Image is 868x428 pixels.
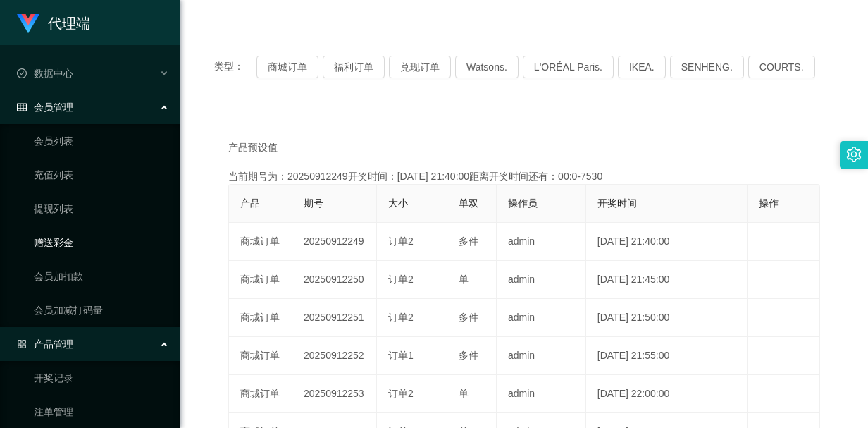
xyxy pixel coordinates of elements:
[497,375,586,413] td: admin
[748,56,815,78] button: COURTS.
[34,262,169,291] a: 会员加扣款
[455,56,519,78] button: Watsons.
[229,337,292,375] td: 商城订单
[229,375,292,413] td: 商城订单
[292,261,377,299] td: 20250912250
[459,312,478,323] span: 多件
[48,1,90,46] h1: 代理端
[323,56,385,78] button: 福利订单
[618,56,666,78] button: IKEA.
[388,197,408,209] span: 大小
[497,337,586,375] td: admin
[17,14,39,34] img: logo.9652507e.png
[459,197,478,209] span: 单双
[459,236,478,247] span: 多件
[388,274,414,285] span: 订单2
[17,339,27,349] i: 图标: appstore-o
[586,261,748,299] td: [DATE] 21:45:00
[229,223,292,261] td: 商城订单
[17,102,73,113] span: 会员管理
[459,350,478,361] span: 多件
[34,127,169,155] a: 会员列表
[586,375,748,413] td: [DATE] 22:00:00
[497,299,586,337] td: admin
[759,197,779,209] span: 操作
[523,56,614,78] button: L'ORÉAL Paris.
[292,337,377,375] td: 20250912252
[586,337,748,375] td: [DATE] 21:55:00
[670,56,744,78] button: SENHENG.
[34,228,169,257] a: 赠送彩金
[17,68,27,78] i: 图标: check-circle-o
[388,388,414,399] span: 订单2
[497,223,586,261] td: admin
[292,223,377,261] td: 20250912249
[34,195,169,223] a: 提现列表
[229,261,292,299] td: 商城订单
[256,56,318,78] button: 商城订单
[34,161,169,189] a: 充值列表
[597,197,637,209] span: 开奖时间
[388,350,414,361] span: 订单1
[304,197,323,209] span: 期号
[459,274,469,285] span: 单
[214,56,256,78] span: 类型：
[17,338,73,350] span: 产品管理
[586,223,748,261] td: [DATE] 21:40:00
[497,261,586,299] td: admin
[17,102,27,112] i: 图标: table
[586,299,748,337] td: [DATE] 21:50:00
[292,375,377,413] td: 20250912253
[388,312,414,323] span: 订单2
[292,299,377,337] td: 20250912251
[229,299,292,337] td: 商城订单
[34,364,169,392] a: 开奖记录
[228,140,278,155] span: 产品预设值
[34,296,169,324] a: 会员加减打码量
[17,17,90,28] a: 代理端
[508,197,538,209] span: 操作员
[240,197,260,209] span: 产品
[846,147,862,162] i: 图标: setting
[389,56,451,78] button: 兑现订单
[388,236,414,247] span: 订单2
[459,388,469,399] span: 单
[34,398,169,426] a: 注单管理
[228,169,820,184] div: 当前期号为：20250912249开奖时间：[DATE] 21:40:00距离开奖时间还有：00:0-7530
[17,68,73,79] span: 数据中心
